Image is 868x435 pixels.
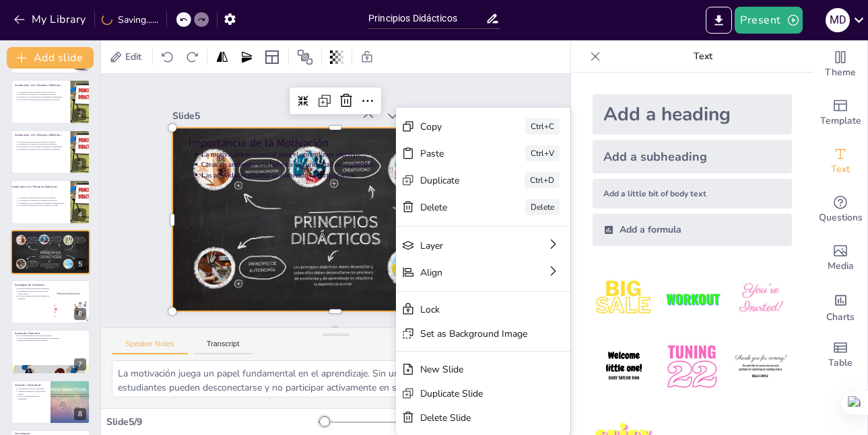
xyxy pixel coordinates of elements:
p: Estrategias de Enseñanza [15,283,51,287]
button: m d [826,7,850,34]
p: Introducción a los Principios Didácticos [15,133,67,137]
p: Fomenta un ambiente de mejora continua. [18,340,86,342]
p: La tecnología educativa puede enriquecer la enseñanza. [18,295,51,300]
p: La adaptación a las necesidades del estudiante es fundamental. [18,95,66,98]
span: Media [828,259,854,274]
div: Add a subheading [593,140,792,173]
div: 5 [11,230,90,274]
p: Inclusión y Diversidad [15,383,46,387]
span: Edit [123,50,144,63]
div: 25 % [461,416,493,428]
div: Add a table [813,331,867,379]
p: La motivación es esencial para el aprendizaje efectivo. [18,235,86,237]
p: Los principios didácticos guían la práctica educativa. [18,197,67,200]
div: 7 [11,329,90,374]
div: Slide 5 / 9 [106,416,318,428]
span: Template [820,114,861,128]
p: Adaptar la enseñanza a la diversidad es esencial. [18,390,46,395]
div: Add images, graphics, shapes or video [813,234,867,282]
div: Slide 5 [397,29,428,210]
p: Importancia de la Motivación [370,48,416,342]
p: Importancia de la Motivación [15,231,86,235]
div: 8 [74,408,86,420]
div: 3 [11,130,90,174]
span: Single View [516,417,562,428]
div: Add a formula [593,214,792,246]
p: Crear un ambiente que fomente la curiosidad es importante. [18,237,86,240]
div: 6 [74,308,86,320]
img: 4.jpeg [593,335,655,398]
div: Add a little bit of body text [593,179,792,208]
div: Add a heading [593,94,792,134]
span: Position [297,49,313,65]
img: 5.jpeg [661,335,723,398]
button: Present [735,7,802,34]
div: Add charts and graphs [813,282,867,331]
p: Text [606,40,800,73]
p: Diversas estrategias didácticas son efectivas. [18,288,51,290]
p: Proporciona retroalimentación específica a los estudiantes. [18,337,86,340]
span: Questions [819,210,863,225]
p: La evaluación continua del proceso educativo es necesaria. [18,98,66,101]
p: La adaptación a las necesidades del estudiante es fundameriantal. [18,202,67,204]
div: Change the overall theme [813,40,867,89]
span: Text [831,162,850,177]
div: 5 [74,258,86,270]
button: Transcript [193,340,253,354]
p: Evaluación Formativa [15,331,86,335]
p: La evaluación continua del proceso educativo es necesaria. [18,148,66,151]
div: 4 [74,208,86,221]
div: 2 [74,108,86,120]
p: La claridad en los objetivos de aprendizaje es esencial. [18,200,67,202]
div: 6 [11,280,90,324]
p: Los principios didácticos guían la práctica educativa. [18,91,66,93]
p: Los principios didácticos guían la práctica educativa. [18,141,66,143]
div: 4 [11,180,90,224]
img: 1.jpeg [593,268,655,330]
p: La motivación es esencial para el aprendizaje efectivo. [363,62,403,343]
div: Get real-time input from your audience [813,186,867,234]
p: Crear un entorno respetuoso es fundamental. [18,395,46,399]
p: Introducción a los Principios Didácticos [15,83,67,87]
input: Insert title [368,9,486,28]
button: Add slide [7,47,94,69]
p: La adaptación a las necesidades del estudiante es fundamental. [18,145,66,148]
p: La claridad en los objetivos de aprendizaje es esencial. [18,93,66,95]
p: El aprendizaje basado en proyectos es una opción valiosa. [18,290,51,294]
div: Add text boxes [813,137,867,186]
p: Las actividades dinámicas aumentan la participación. [18,240,86,243]
img: 3.jpeg [729,268,792,330]
span: Theme [825,65,856,80]
div: 8 [11,380,90,424]
p: La inclusión es clave en la educación. [18,387,46,390]
textarea: La motivación juega un papel fundamental en el aprendizaje. Sin un interés genuino en el contenid... [112,360,560,397]
div: m d [826,8,850,32]
p: La evaluación formativa es un proceso continuo. [18,335,86,338]
p: La evaluación continua del proceso educativo es necesa. [18,204,67,207]
div: 7 [74,358,86,370]
div: Layout [261,46,283,68]
p: Introducción a los Principios Didácticos [11,186,63,190]
img: 2.jpeg [661,268,723,330]
div: 3 [74,158,86,170]
div: Saving...... [102,13,158,26]
button: My Library [10,9,92,30]
img: 6.jpeg [729,335,792,398]
button: Speaker Notes [112,340,188,354]
span: Table [828,356,853,370]
div: Add ready made slides [813,89,867,137]
div: 2 [11,79,90,124]
p: Crear un ambiente que fomente la curiosidad es importante. [352,63,392,344]
p: Las actividades dinámicas aumentan la participación. [342,64,382,345]
span: Charts [826,310,855,325]
p: La claridad en los objetivos de aprendizaje es esencial. [18,143,66,146]
button: Export to PowerPoint [706,7,732,34]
